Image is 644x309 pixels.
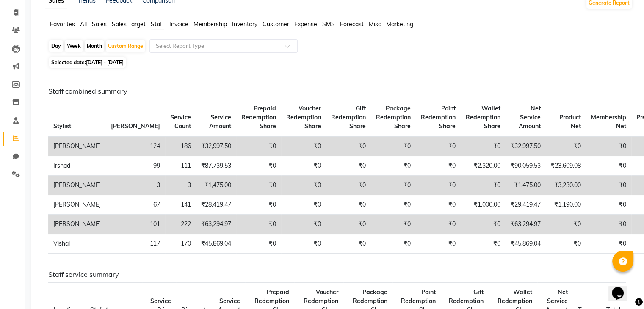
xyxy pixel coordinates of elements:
[506,176,546,195] td: ₹1,475.00
[281,234,326,254] td: ₹0
[371,234,416,254] td: ₹0
[608,275,636,301] iframe: chat widget
[48,136,106,156] td: [PERSON_NAME]
[209,113,231,130] span: Service Amount
[376,105,411,130] span: Package Redemption Share
[151,20,164,28] span: Staff
[461,215,506,234] td: ₹0
[416,176,461,195] td: ₹0
[371,156,416,176] td: ₹0
[193,20,227,28] span: Membership
[48,195,106,215] td: [PERSON_NAME]
[416,215,461,234] td: ₹0
[340,20,364,28] span: Forecast
[111,122,160,130] span: [PERSON_NAME]
[50,20,75,28] span: Favorites
[196,234,236,254] td: ₹45,869.04
[281,195,326,215] td: ₹0
[586,156,631,176] td: ₹0
[106,176,165,195] td: 3
[506,156,546,176] td: ₹90,059.53
[48,270,626,279] h6: Staff service summary
[586,176,631,195] td: ₹0
[386,20,413,28] span: Marketing
[506,234,546,254] td: ₹45,869.04
[294,20,317,28] span: Expense
[546,136,586,156] td: ₹0
[322,20,335,28] span: SMS
[546,176,586,195] td: ₹3,230.00
[371,215,416,234] td: ₹0
[106,136,165,156] td: 124
[281,156,326,176] td: ₹0
[331,105,366,130] span: Gift Redemption Share
[461,156,506,176] td: ₹2,320.00
[48,176,106,195] td: [PERSON_NAME]
[586,234,631,254] td: ₹0
[326,215,371,234] td: ₹0
[232,20,257,28] span: Inventory
[196,215,236,234] td: ₹63,294.97
[196,136,236,156] td: ₹32,997.50
[461,195,506,215] td: ₹1,000.00
[196,156,236,176] td: ₹87,739.53
[369,20,381,28] span: Misc
[371,136,416,156] td: ₹0
[236,215,281,234] td: ₹0
[48,156,106,176] td: Irshad
[286,105,321,130] span: Voucher Redemption Share
[466,105,500,130] span: Wallet Redemption Share
[546,156,586,176] td: ₹23,609.08
[326,136,371,156] td: ₹0
[326,156,371,176] td: ₹0
[371,176,416,195] td: ₹0
[196,176,236,195] td: ₹1,475.00
[49,40,63,52] div: Day
[506,195,546,215] td: ₹29,419.47
[559,113,581,130] span: Product Net
[506,136,546,156] td: ₹32,997.50
[86,59,124,66] span: [DATE] - [DATE]
[112,20,146,28] span: Sales Target
[461,176,506,195] td: ₹0
[165,156,196,176] td: 111
[236,176,281,195] td: ₹0
[591,113,626,130] span: Membership Net
[546,195,586,215] td: ₹1,190.00
[416,234,461,254] td: ₹0
[106,234,165,254] td: 117
[85,40,104,52] div: Month
[165,176,196,195] td: 3
[326,176,371,195] td: ₹0
[65,40,83,52] div: Week
[416,156,461,176] td: ₹0
[371,195,416,215] td: ₹0
[241,105,276,130] span: Prepaid Redemption Share
[165,136,196,156] td: 186
[546,234,586,254] td: ₹0
[281,136,326,156] td: ₹0
[546,215,586,234] td: ₹0
[106,156,165,176] td: 99
[281,176,326,195] td: ₹0
[106,215,165,234] td: 101
[586,215,631,234] td: ₹0
[236,136,281,156] td: ₹0
[326,195,371,215] td: ₹0
[106,195,165,215] td: 67
[169,20,188,28] span: Invoice
[461,136,506,156] td: ₹0
[421,105,456,130] span: Point Redemption Share
[416,195,461,215] td: ₹0
[236,195,281,215] td: ₹0
[53,122,71,130] span: Stylist
[196,195,236,215] td: ₹28,419.47
[281,215,326,234] td: ₹0
[263,20,289,28] span: Customer
[326,234,371,254] td: ₹0
[461,234,506,254] td: ₹0
[586,195,631,215] td: ₹0
[48,87,626,95] h6: Staff combined summary
[165,215,196,234] td: 222
[92,20,107,28] span: Sales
